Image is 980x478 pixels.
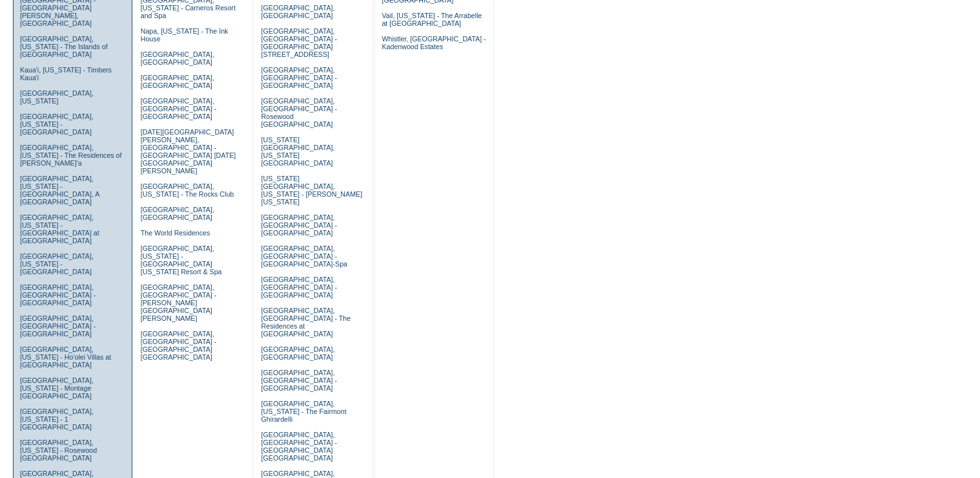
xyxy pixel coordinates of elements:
a: [GEOGRAPHIC_DATA], [US_STATE] - [GEOGRAPHIC_DATA] [20,113,94,136]
a: [GEOGRAPHIC_DATA], [GEOGRAPHIC_DATA] - The Residences at [GEOGRAPHIC_DATA] [261,307,351,338]
a: [GEOGRAPHIC_DATA], [GEOGRAPHIC_DATA] - [GEOGRAPHIC_DATA][STREET_ADDRESS] [261,27,336,58]
a: [GEOGRAPHIC_DATA], [US_STATE] - The Fairmont Ghirardelli [261,400,346,423]
a: [GEOGRAPHIC_DATA], [US_STATE] - The Islands of [GEOGRAPHIC_DATA] [20,35,108,58]
a: [GEOGRAPHIC_DATA], [GEOGRAPHIC_DATA] - [GEOGRAPHIC_DATA] [261,369,336,392]
a: [GEOGRAPHIC_DATA], [GEOGRAPHIC_DATA] - [GEOGRAPHIC_DATA] [261,276,336,299]
a: [GEOGRAPHIC_DATA], [GEOGRAPHIC_DATA] [141,74,214,89]
a: [GEOGRAPHIC_DATA], [GEOGRAPHIC_DATA] - [GEOGRAPHIC_DATA] [GEOGRAPHIC_DATA] [141,330,216,361]
a: [GEOGRAPHIC_DATA], [GEOGRAPHIC_DATA] - [GEOGRAPHIC_DATA] [141,97,216,120]
a: [GEOGRAPHIC_DATA], [US_STATE] - The Rocks Club [141,182,234,198]
a: [GEOGRAPHIC_DATA], [GEOGRAPHIC_DATA] - [GEOGRAPHIC_DATA] [261,66,336,89]
a: [GEOGRAPHIC_DATA], [GEOGRAPHIC_DATA] - [GEOGRAPHIC_DATA] [20,314,96,338]
a: [GEOGRAPHIC_DATA], [US_STATE] - 1 [GEOGRAPHIC_DATA] [20,407,94,431]
a: [GEOGRAPHIC_DATA], [US_STATE] [20,89,94,105]
a: [GEOGRAPHIC_DATA], [US_STATE] - [GEOGRAPHIC_DATA], A [GEOGRAPHIC_DATA] [20,175,99,206]
a: [GEOGRAPHIC_DATA], [GEOGRAPHIC_DATA] [261,4,334,19]
a: [GEOGRAPHIC_DATA], [US_STATE] - [GEOGRAPHIC_DATA] [US_STATE] Resort & Spa [141,244,222,276]
a: The World Residences [141,229,210,237]
a: [GEOGRAPHIC_DATA], [GEOGRAPHIC_DATA] - [GEOGRAPHIC_DATA]-Spa [261,244,347,268]
a: [GEOGRAPHIC_DATA], [US_STATE] - [GEOGRAPHIC_DATA] [20,252,94,276]
a: [GEOGRAPHIC_DATA], [US_STATE] - The Residences of [PERSON_NAME]'a [20,144,122,167]
a: [GEOGRAPHIC_DATA], [GEOGRAPHIC_DATA] [141,50,214,66]
a: [GEOGRAPHIC_DATA], [GEOGRAPHIC_DATA] [261,345,334,361]
a: [GEOGRAPHIC_DATA], [GEOGRAPHIC_DATA] - Rosewood [GEOGRAPHIC_DATA] [261,97,336,128]
a: [US_STATE][GEOGRAPHIC_DATA], [US_STATE][GEOGRAPHIC_DATA] [261,136,334,167]
a: [GEOGRAPHIC_DATA], [GEOGRAPHIC_DATA] - [PERSON_NAME][GEOGRAPHIC_DATA][PERSON_NAME] [141,283,216,322]
a: [GEOGRAPHIC_DATA], [GEOGRAPHIC_DATA] - [GEOGRAPHIC_DATA] [20,283,96,307]
a: [GEOGRAPHIC_DATA], [US_STATE] - Rosewood [GEOGRAPHIC_DATA] [20,439,97,462]
a: Napa, [US_STATE] - The Ink House [141,27,229,43]
a: [GEOGRAPHIC_DATA], [GEOGRAPHIC_DATA] - [GEOGRAPHIC_DATA] [261,213,336,237]
a: [GEOGRAPHIC_DATA], [GEOGRAPHIC_DATA] [141,206,214,221]
a: [GEOGRAPHIC_DATA], [US_STATE] - [GEOGRAPHIC_DATA] at [GEOGRAPHIC_DATA] [20,213,99,244]
a: [GEOGRAPHIC_DATA], [US_STATE] - Montage [GEOGRAPHIC_DATA] [20,376,94,400]
a: [US_STATE][GEOGRAPHIC_DATA], [US_STATE] - [PERSON_NAME] [US_STATE] [261,175,362,206]
a: [DATE][GEOGRAPHIC_DATA][PERSON_NAME], [GEOGRAPHIC_DATA] - [GEOGRAPHIC_DATA] [DATE][GEOGRAPHIC_DAT... [141,128,236,175]
a: [GEOGRAPHIC_DATA], [US_STATE] - Ho'olei Villas at [GEOGRAPHIC_DATA] [20,345,111,369]
a: Vail, [US_STATE] - The Arrabelle at [GEOGRAPHIC_DATA] [382,12,482,27]
a: Whistler, [GEOGRAPHIC_DATA] - Kadenwood Estates [382,35,485,50]
a: Kaua'i, [US_STATE] - Timbers Kaua'i [20,66,112,81]
a: [GEOGRAPHIC_DATA], [GEOGRAPHIC_DATA] - [GEOGRAPHIC_DATA] [GEOGRAPHIC_DATA] [261,431,336,462]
